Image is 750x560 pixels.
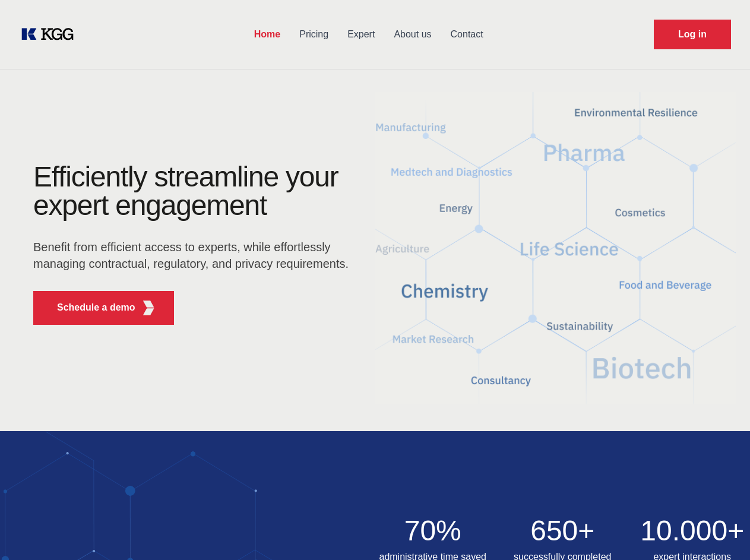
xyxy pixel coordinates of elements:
img: KGG Fifth Element RED [141,300,156,315]
p: Schedule a demo [57,300,135,315]
a: Pricing [290,19,338,50]
a: KOL Knowledge Platform: Talk to Key External Experts (KEE) [19,25,83,44]
h1: Efficiently streamline your expert engagement [33,163,356,220]
button: Schedule a demoKGG Fifth Element RED [33,291,174,325]
a: Expert [338,19,384,50]
h2: 70% [375,517,491,545]
a: About us [384,19,441,50]
img: KGG Fifth Element RED [375,77,736,419]
a: Contact [441,19,493,50]
a: Request Demo [654,20,731,49]
p: Benefit from efficient access to experts, while effortlessly managing contractual, regulatory, an... [33,239,356,272]
a: Home [245,19,290,50]
h2: 650+ [505,517,621,545]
